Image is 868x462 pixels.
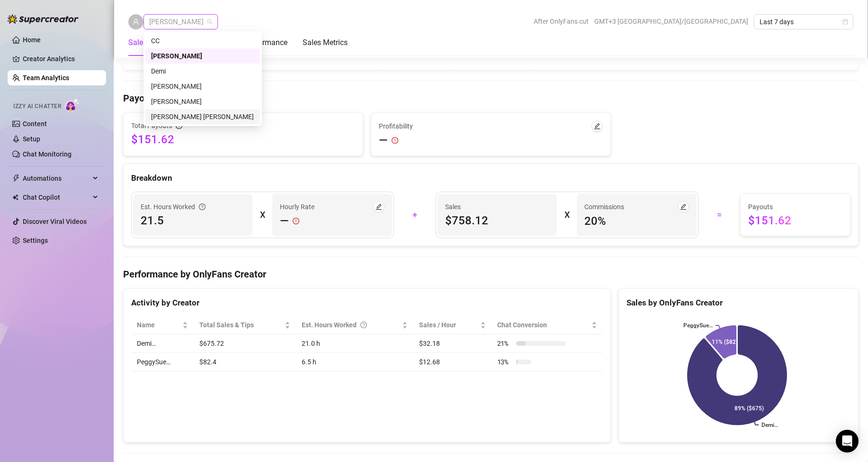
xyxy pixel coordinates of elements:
div: [PERSON_NAME] [151,51,254,61]
span: Leanna Rose [149,15,212,29]
span: Total Sales & Tips [199,320,283,330]
span: $758.12 [445,213,549,228]
td: $32.18 [413,334,491,353]
span: user [133,18,139,25]
td: $12.68 [413,353,491,371]
span: — [379,133,388,148]
a: Setup [23,135,40,143]
span: edit [680,203,687,210]
th: Chat Conversion [492,316,603,334]
span: After OnlyFans cut [534,14,589,28]
div: X [260,207,265,222]
div: [PERSON_NAME] [151,81,254,92]
span: 13 % [497,357,512,367]
div: CC [151,36,254,46]
div: Demi [145,64,260,79]
span: Sales [445,202,549,212]
span: edit [594,123,600,129]
span: question-circle [199,202,206,212]
span: exclamation-circle [392,137,398,144]
article: Hourly Rate [280,202,314,212]
span: question-circle [360,320,367,330]
img: logo-BBDzfeDw.svg [8,14,79,24]
span: Sales / Hour [419,320,478,330]
a: Chat Monitoring [23,150,72,158]
span: edit [376,203,382,210]
a: Home [23,36,41,44]
td: 6.5 h [296,353,413,371]
span: calendar [842,19,848,25]
div: CC [145,33,260,48]
span: exclamation-circle [293,213,299,229]
div: [PERSON_NAME] [PERSON_NAME] [151,111,254,122]
div: Est. Hours Worked [302,320,400,330]
span: $151.62 [131,132,355,147]
a: Creator Analytics [23,51,98,66]
td: PeggySue… [131,353,194,371]
div: Performance [244,37,287,48]
div: Sales Metrics [303,37,348,48]
div: Catherine Elizabeth [145,109,260,124]
th: Sales / Hour [413,316,491,334]
div: Open Intercom Messenger [836,430,859,453]
span: Name [137,320,180,330]
text: Demi… [762,422,779,428]
a: Discover Viral Videos [23,218,87,225]
div: Activity by Creator [131,296,603,309]
div: Est. Hours Worked [141,202,206,212]
td: 21.0 h [296,334,413,353]
div: Giada Migliavacca [145,94,260,109]
span: Profitability [379,121,413,131]
a: Content [23,120,47,128]
span: $151.62 [748,213,842,228]
text: PeggySue… [683,322,713,329]
a: Team Analytics [23,74,69,82]
td: Demi… [131,334,194,353]
span: Last 7 days [760,15,848,29]
div: = [704,207,734,222]
th: Total Sales & Tips [194,316,296,334]
h4: Performance by OnlyFans Creator [123,268,859,281]
div: Breakdown [131,172,850,185]
span: Payouts [748,202,842,212]
span: — [280,213,289,229]
span: 21.5 [141,213,245,228]
span: thunderbolt [12,175,20,182]
div: + [400,207,430,222]
article: Commissions [584,202,624,212]
div: Leanna Rose [145,48,260,64]
div: [PERSON_NAME] [151,96,254,107]
span: 21 % [497,338,512,349]
span: 20 % [584,213,689,229]
div: Sales by OnlyFans Creator [626,296,850,309]
div: X [564,207,569,222]
td: $675.72 [194,334,296,353]
div: Sales [128,37,147,48]
td: $82.4 [194,353,296,371]
div: Anna Demarco [145,79,260,94]
span: Automations [23,171,90,186]
span: Izzy AI Chatter [13,102,61,111]
h4: Payouts for [DATE] - [DATE] [123,92,859,105]
th: Name [131,316,194,334]
a: Settings [23,237,48,244]
span: GMT+3 [GEOGRAPHIC_DATA]/[GEOGRAPHIC_DATA] [594,14,748,28]
img: Chat Copilot [12,194,18,201]
span: Total Payouts [131,120,172,131]
div: Demi [151,66,254,76]
img: AI Chatter [65,98,80,112]
span: Chat Copilot [23,190,90,205]
span: Chat Conversion [497,320,590,330]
